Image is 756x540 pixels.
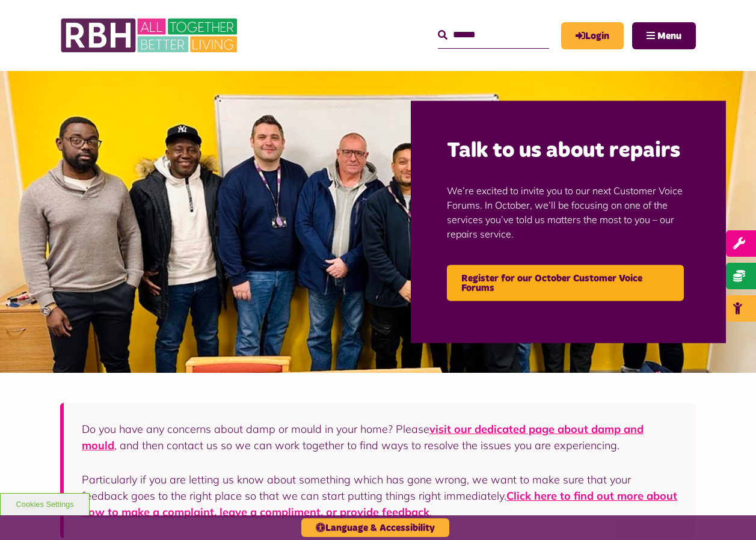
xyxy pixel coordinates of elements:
a: MyRBH [561,22,624,49]
button: Language & Accessibility [301,518,449,537]
a: Register for our October Customer Voice Forums [447,265,684,301]
span: Menu [657,31,681,41]
p: We’re excited to invite you to our next Customer Voice Forums. In October, we’ll be focusing on o... [447,165,690,259]
p: Do you have any concerns about damp or mould in your home? Please , and then contact us so we can... [82,421,678,453]
button: Navigation [632,22,696,49]
h2: Talk to us about repairs [447,137,690,165]
iframe: Netcall Web Assistant for live chat [702,486,756,540]
a: visit our dedicated page about damp and mould [82,422,644,452]
p: Particularly if you are letting us know about something which has gone wrong, we want to make sur... [82,471,678,520]
img: RBH [60,12,241,59]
